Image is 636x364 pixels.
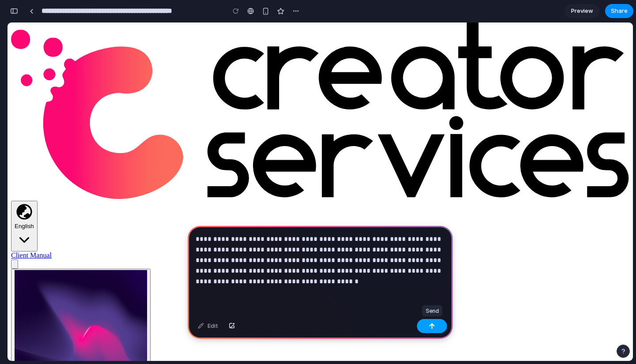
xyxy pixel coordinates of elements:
a: Client Manual [4,229,622,237]
a: Preview [564,4,600,18]
div: Send [422,305,443,317]
button: Share [605,4,633,18]
span: Share [611,7,628,15]
span: Client Manual [4,229,44,236]
button: English [4,178,30,229]
span: Preview [571,7,593,15]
